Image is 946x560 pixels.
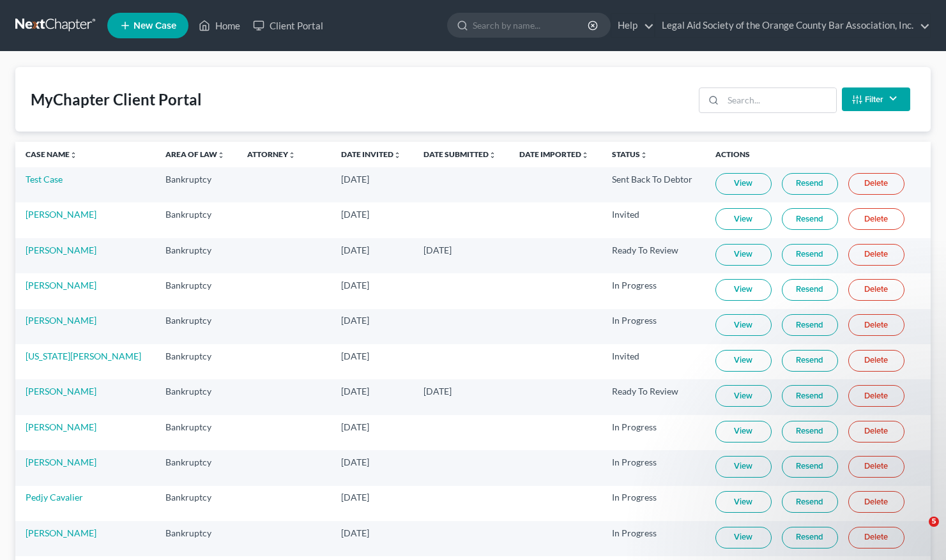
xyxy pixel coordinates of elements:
i: unfold_more [70,151,77,159]
a: Delete [848,527,904,549]
td: Bankruptcy [155,379,237,414]
a: View [715,527,772,549]
td: Bankruptcy [155,309,237,344]
a: [PERSON_NAME] [26,245,96,255]
span: [DATE] [341,527,369,538]
a: Test Case [26,174,63,185]
input: Search... [723,88,836,112]
a: View [715,244,772,266]
a: View [715,350,772,372]
span: [DATE] [341,351,369,361]
iframe: Intercom live chat [903,517,933,547]
a: Delete [848,173,904,195]
a: Pedjy Cavalier [26,492,83,503]
a: Resend [782,527,838,549]
td: In Progress [602,521,705,556]
a: Statusunfold_more [612,149,648,159]
td: Sent Back To Debtor [602,167,705,202]
a: [PERSON_NAME] [26,527,96,538]
td: In Progress [602,415,705,450]
td: In Progress [602,309,705,344]
a: Resend [782,350,838,372]
td: Invited [602,344,705,379]
td: Bankruptcy [155,202,237,238]
span: [DATE] [423,386,452,397]
a: View [715,385,772,407]
a: View [715,314,772,336]
a: [PERSON_NAME] [26,386,96,397]
a: Date Submittedunfold_more [423,149,496,159]
input: Search by name... [473,13,590,37]
a: Help [611,14,654,37]
span: [DATE] [341,245,369,255]
a: [US_STATE][PERSON_NAME] [26,351,141,361]
a: [PERSON_NAME] [26,209,96,220]
a: Case Nameunfold_more [26,149,77,159]
a: Attorneyunfold_more [247,149,296,159]
a: View [715,421,772,443]
td: In Progress [602,486,705,521]
span: [DATE] [341,209,369,220]
a: Client Portal [247,14,330,37]
a: [PERSON_NAME] [26,457,96,467]
a: Delete [848,314,904,336]
div: MyChapter Client Portal [31,89,202,110]
i: unfold_more [288,151,296,159]
td: In Progress [602,273,705,308]
td: Ready To Review [602,238,705,273]
span: 5 [929,517,939,527]
a: Delete [848,385,904,407]
a: Area of Lawunfold_more [165,149,225,159]
span: [DATE] [341,386,369,397]
a: Resend [782,314,838,336]
a: Resend [782,208,838,230]
td: Ready To Review [602,379,705,414]
a: Delete [848,208,904,230]
td: Bankruptcy [155,415,237,450]
a: View [715,208,772,230]
a: Date Importedunfold_more [519,149,589,159]
span: New Case [134,21,176,31]
a: Resend [782,385,838,407]
a: [PERSON_NAME] [26,315,96,326]
td: Bankruptcy [155,486,237,521]
i: unfold_more [640,151,648,159]
a: Resend [782,173,838,195]
a: Delete [848,244,904,266]
a: Delete [848,350,904,372]
i: unfold_more [581,151,589,159]
i: unfold_more [489,151,496,159]
td: Bankruptcy [155,344,237,379]
td: Bankruptcy [155,238,237,273]
td: In Progress [602,450,705,485]
td: Bankruptcy [155,167,237,202]
td: Invited [602,202,705,238]
i: unfold_more [393,151,401,159]
a: View [715,279,772,301]
a: Resend [782,279,838,301]
span: [DATE] [423,245,452,255]
span: [DATE] [341,315,369,326]
span: [DATE] [341,280,369,291]
td: Bankruptcy [155,521,237,556]
a: Delete [848,421,904,443]
a: View [715,173,772,195]
button: Filter [842,87,910,111]
th: Actions [705,142,931,167]
a: [PERSON_NAME] [26,280,96,291]
a: Home [192,14,247,37]
span: [DATE] [341,421,369,432]
a: [PERSON_NAME] [26,421,96,432]
span: [DATE] [341,457,369,467]
span: [DATE] [341,492,369,503]
a: Date Invitedunfold_more [341,149,401,159]
a: Resend [782,244,838,266]
i: unfold_more [217,151,225,159]
td: Bankruptcy [155,273,237,308]
span: [DATE] [341,174,369,185]
a: Legal Aid Society of the Orange County Bar Association, Inc. [655,14,930,37]
a: Delete [848,279,904,301]
a: Resend [782,421,838,443]
td: Bankruptcy [155,450,237,485]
